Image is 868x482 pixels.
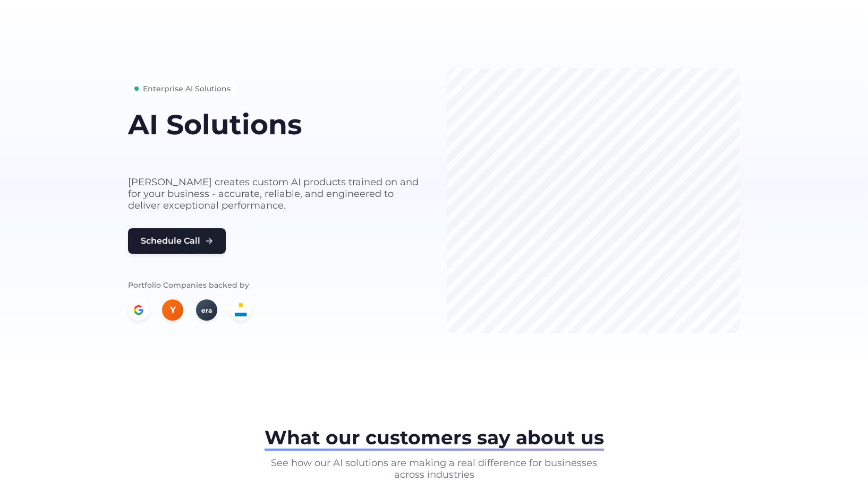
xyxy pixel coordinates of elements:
[128,144,421,163] h2: built for your business needs
[128,176,421,211] p: [PERSON_NAME] creates custom AI products trained on and for your business - accurate, reliable, a...
[128,228,226,254] button: Schedule Call
[143,83,231,94] span: Enterprise AI Solutions
[162,299,183,321] div: Y
[264,457,604,480] p: See how our AI solutions are making a real difference for businesses across industries
[128,279,421,291] p: Portfolio Companies backed by
[128,109,421,140] h1: AI Solutions
[265,426,604,449] span: What our customers say about us
[196,299,217,321] div: era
